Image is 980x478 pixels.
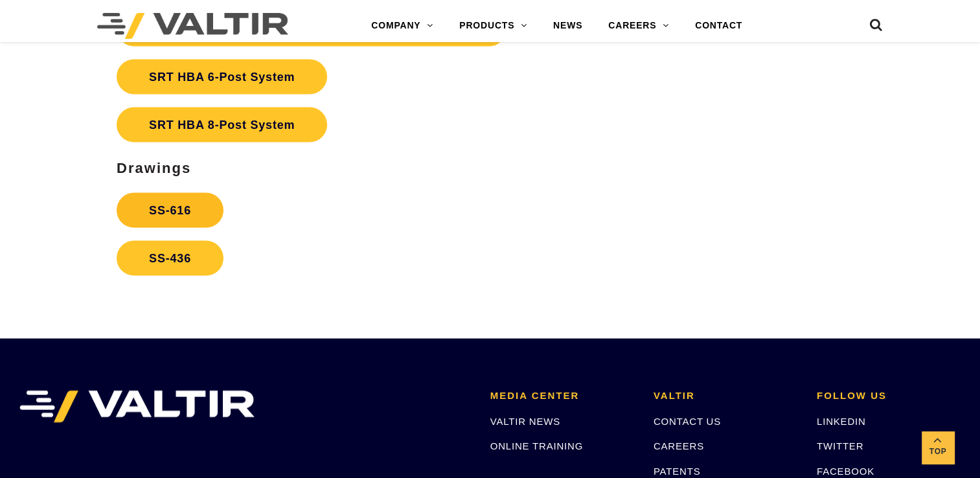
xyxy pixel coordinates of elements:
h2: VALTIR [654,391,797,402]
a: LINKEDIN [817,416,866,427]
strong: SRT HBA 6-Post System [149,71,295,84]
a: PATENTS [654,466,701,477]
strong: Drawings [117,160,191,176]
a: SS-616 [117,193,223,228]
a: SS-436 [117,241,223,276]
a: FACEBOOK [817,466,874,477]
a: SRT HBA 6-Post System [117,60,327,95]
a: TWITTER [817,440,863,451]
img: VALTIR [19,391,255,423]
a: Top [922,431,954,464]
h2: FOLLOW US [817,391,961,402]
a: VALTIR NEWS [490,416,560,427]
span: Top [922,444,954,459]
a: CAREERS [654,440,704,451]
a: SRT HBA 8-Post System [117,108,327,142]
a: CONTACT [682,13,755,39]
img: Valtir [97,13,288,39]
h2: MEDIA CENTER [490,391,634,402]
a: CAREERS [595,13,682,39]
a: NEWS [540,13,595,39]
a: PRODUCTS [446,13,540,39]
a: COMPANY [358,13,446,39]
a: CONTACT US [654,416,721,427]
a: ONLINE TRAINING [490,440,583,451]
